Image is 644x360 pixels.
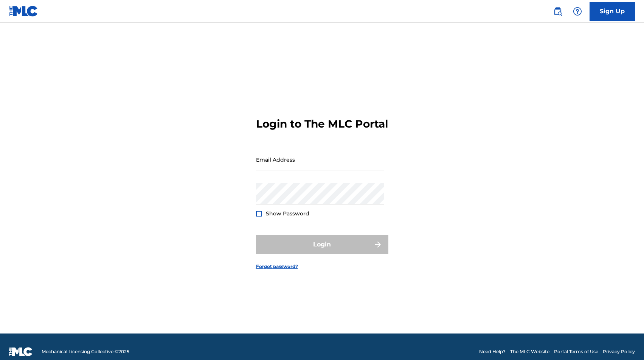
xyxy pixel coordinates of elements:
img: search [553,7,562,16]
h3: Login to The MLC Portal [256,117,388,131]
img: MLC Logo [9,6,38,17]
span: Show Password [266,210,309,217]
img: logo [9,347,33,356]
span: Mechanical Licensing Collective © 2025 [42,348,129,355]
a: Public Search [550,4,565,19]
a: The MLC Website [510,348,549,355]
iframe: Chat Widget [606,324,644,360]
img: help [573,7,582,16]
div: Help [570,4,585,19]
a: Forgot password? [256,263,298,270]
a: Sign Up [590,2,635,21]
a: Need Help? [479,348,506,355]
a: Portal Terms of Use [554,348,598,355]
a: Privacy Policy [603,348,635,355]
